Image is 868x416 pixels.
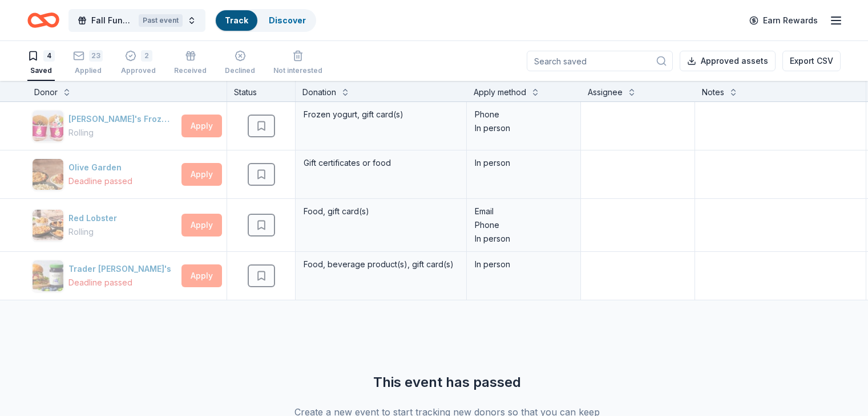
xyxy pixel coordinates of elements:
div: Status [227,81,296,101]
div: In person [475,156,572,170]
div: Apply method [474,85,526,99]
div: Approved [121,66,156,75]
button: 2Approved [121,46,156,81]
button: Received [174,46,207,81]
div: Phone [475,108,572,121]
a: Earn Rewards [742,10,825,31]
div: 23 [89,50,103,62]
div: Phone [475,218,572,232]
div: Applied [73,66,103,75]
div: In person [475,258,572,271]
div: Notes [702,85,724,99]
input: Search saved [527,51,673,71]
div: Received [174,66,207,75]
a: Home [27,7,59,34]
div: Donation [302,85,336,99]
button: 4Saved [27,46,55,81]
div: Frozen yogurt, gift card(s) [302,107,459,123]
div: Past event [139,14,183,27]
a: Track [225,15,248,25]
div: Donor [34,85,58,99]
button: Not interested [273,46,322,81]
div: This event has passed [282,373,611,391]
div: Gift certificates or food [302,155,459,171]
button: Export CSV [782,51,841,71]
div: Email [475,205,572,218]
div: Saved [27,66,55,75]
button: TrackDiscover [215,9,316,32]
button: Declined [225,46,255,81]
span: Fall Fundraiser [91,14,134,27]
button: Fall FundraiserPast event [68,9,205,32]
div: Food, gift card(s) [302,203,459,219]
div: Not interested [273,66,322,75]
div: In person [475,121,572,135]
button: Approved assets [680,51,776,71]
button: 23Applied [73,46,103,81]
div: Declined [225,66,255,75]
a: Discover [269,15,306,25]
div: 4 [43,50,55,62]
div: In person [475,232,572,246]
div: Assignee [588,85,623,99]
div: Food, beverage product(s), gift card(s) [302,256,459,272]
div: 2 [141,50,152,62]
